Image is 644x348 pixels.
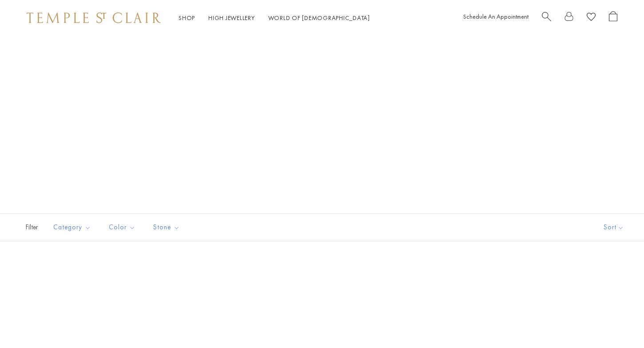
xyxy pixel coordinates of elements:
[102,217,142,237] button: Color
[542,11,551,25] a: Search
[147,217,187,237] button: Stone
[463,12,529,20] a: Schedule An Appointment
[104,222,142,233] span: Color
[47,217,98,237] button: Category
[208,14,255,22] a: High JewelleryHigh Jewellery
[268,14,370,22] a: World of [DEMOGRAPHIC_DATA]World of [DEMOGRAPHIC_DATA]
[609,11,617,25] a: Open Shopping Bag
[179,14,195,22] a: ShopShop
[584,214,644,241] button: Show sort by
[179,12,370,24] nav: Main navigation
[49,222,98,233] span: Category
[27,12,161,23] img: Temple St. Clair
[587,11,596,25] a: View Wishlist
[149,222,187,233] span: Stone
